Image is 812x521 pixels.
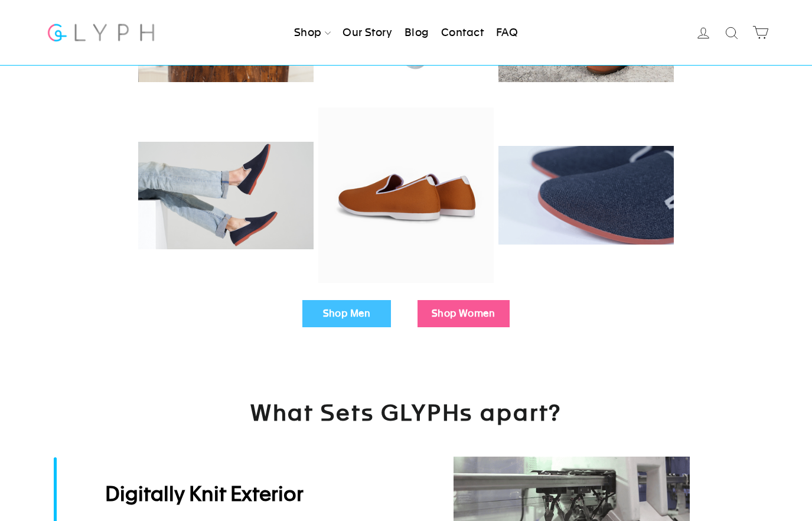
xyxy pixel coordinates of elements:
[46,17,156,48] img: Glyph
[796,210,812,312] iframe: Glyph - Referral program
[400,19,434,45] a: Blog
[289,19,523,45] ul: Primary
[418,300,510,327] a: Shop Women
[491,19,523,45] a: FAQ
[111,398,702,457] h2: What Sets GLYPHs apart?
[302,300,391,327] a: Shop Men
[289,19,335,45] a: Shop
[436,19,488,45] a: Contact
[105,481,389,507] h2: Digitally Knit Exterior
[338,19,397,45] a: Our Story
